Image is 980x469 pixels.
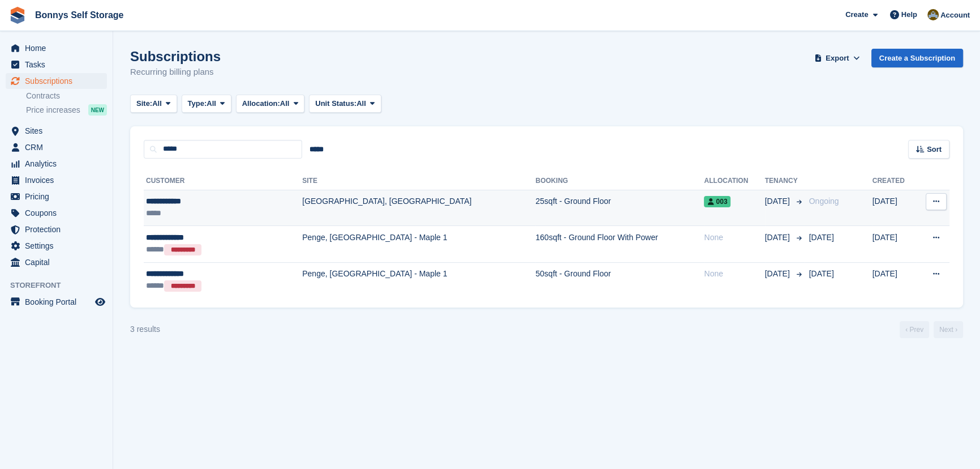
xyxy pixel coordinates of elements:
nav: Page [897,321,965,338]
span: [DATE] [765,195,792,207]
td: Penge, [GEOGRAPHIC_DATA] - Maple 1 [302,226,535,262]
span: [DATE] [765,232,792,244]
th: Customer [144,172,302,190]
button: Export [813,49,862,67]
a: menu [6,238,107,254]
td: 50sqft - Ground Floor [535,262,704,299]
a: menu [6,73,107,89]
span: Site: [136,98,152,109]
img: James Bonny [927,9,939,20]
span: Invoices [25,172,93,188]
span: Storefront [10,280,113,291]
div: 3 results [130,323,160,335]
span: Booking Portal [25,294,93,310]
div: None [704,268,764,280]
a: menu [6,156,107,172]
span: Allocation: [242,98,280,109]
img: stora-icon-8386f47178a22dfd0bd8f6a31ec36ba5ce8667c1dd55bd0f319d3a0aa187defe.svg [9,7,26,24]
a: Previous [900,321,929,338]
span: Unit Status: [315,98,356,109]
span: Protection [25,221,93,237]
a: Contracts [26,91,107,101]
span: CRM [25,139,93,155]
span: Capital [25,254,93,270]
a: menu [6,40,107,56]
span: Price increases [26,105,80,116]
span: Type: [188,98,207,109]
span: Subscriptions [25,73,93,89]
a: menu [6,294,107,310]
h1: Subscriptions [130,49,221,64]
span: Export [826,53,849,64]
p: Recurring billing plans [130,66,221,79]
th: Allocation [704,172,764,190]
button: Unit Status: All [309,95,381,113]
span: [DATE] [765,268,792,280]
span: Create [845,9,868,20]
th: Booking [535,172,704,190]
span: All [356,98,366,109]
button: Allocation: All [236,95,305,113]
a: Price increases NEW [26,104,107,116]
span: Home [25,40,93,56]
span: All [207,98,216,109]
span: Help [901,9,917,20]
span: [DATE] [809,269,834,278]
button: Site: All [130,95,177,113]
a: Bonnys Self Storage [31,6,128,24]
span: Analytics [25,156,93,172]
span: Sites [25,123,93,139]
span: Account [940,10,970,21]
td: [GEOGRAPHIC_DATA], [GEOGRAPHIC_DATA] [302,190,535,226]
td: Penge, [GEOGRAPHIC_DATA] - Maple 1 [302,262,535,299]
a: Create a Subscription [871,49,963,67]
th: Site [302,172,535,190]
span: Tasks [25,57,93,73]
span: Ongoing [809,197,839,206]
span: Sort [927,144,942,155]
td: [DATE] [872,262,917,299]
td: [DATE] [872,226,917,262]
span: All [152,98,162,109]
span: Pricing [25,189,93,204]
span: [DATE] [809,233,834,242]
td: 25sqft - Ground Floor [535,190,704,226]
a: menu [6,139,107,155]
a: menu [6,221,107,237]
a: menu [6,254,107,270]
button: Type: All [182,95,231,113]
span: All [280,98,290,109]
a: menu [6,205,107,221]
a: menu [6,189,107,204]
a: menu [6,57,107,73]
th: Tenancy [765,172,805,190]
a: Preview store [93,295,107,309]
td: [DATE] [872,190,917,226]
span: Coupons [25,205,93,221]
span: 003 [704,196,730,207]
a: menu [6,172,107,188]
th: Created [872,172,917,190]
div: NEW [88,104,107,116]
a: menu [6,123,107,139]
div: None [704,232,764,244]
span: Settings [25,238,93,254]
a: Next [934,321,963,338]
td: 160sqft - Ground Floor With Power [535,226,704,262]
